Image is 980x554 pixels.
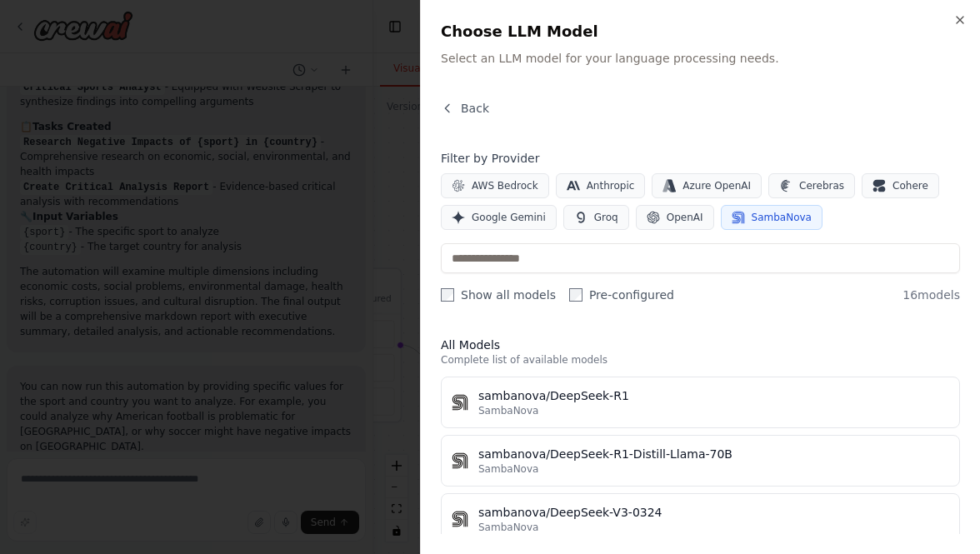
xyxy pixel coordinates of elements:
span: 16 models [902,287,960,303]
button: sambanova/DeepSeek-R1-Distill-Llama-70BSambaNova [441,435,960,487]
span: SambaNova [752,211,812,224]
div: sambanova/DeepSeek-R1-Distill-Llama-70B [478,446,949,462]
input: Pre-configured [569,288,582,302]
h2: Choose LLM Model [441,20,960,43]
button: Groq [563,205,629,230]
input: Show all models [441,288,454,302]
label: Pre-configured [569,287,674,303]
span: AWS Bedrock [472,179,538,192]
h3: All Models [441,337,960,353]
span: Anthropic [587,179,635,192]
span: Back [461,100,489,117]
button: AWS Bedrock [441,173,549,198]
div: sambanova/DeepSeek-V3-0324 [478,504,949,521]
span: Cohere [892,179,928,192]
button: Azure OpenAI [652,173,762,198]
span: Cerebras [799,179,844,192]
span: SambaNova [478,404,538,417]
button: Back [441,100,489,117]
p: Select an LLM model for your language processing needs. [441,50,960,67]
button: Cohere [862,173,939,198]
p: Complete list of available models [441,353,960,367]
span: SambaNova [478,521,538,534]
button: SambaNova [721,205,822,230]
div: sambanova/DeepSeek-R1 [478,387,949,404]
span: Azure OpenAI [682,179,751,192]
button: sambanova/DeepSeek-V3-0324SambaNova [441,493,960,545]
span: Google Gemini [472,211,546,224]
button: sambanova/DeepSeek-R1SambaNova [441,377,960,428]
span: SambaNova [478,462,538,476]
button: Cerebras [768,173,855,198]
button: Google Gemini [441,205,557,230]
span: OpenAI [667,211,703,224]
button: OpenAI [636,205,714,230]
span: Groq [594,211,618,224]
button: Anthropic [556,173,646,198]
h4: Filter by Provider [441,150,960,167]
label: Show all models [441,287,556,303]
